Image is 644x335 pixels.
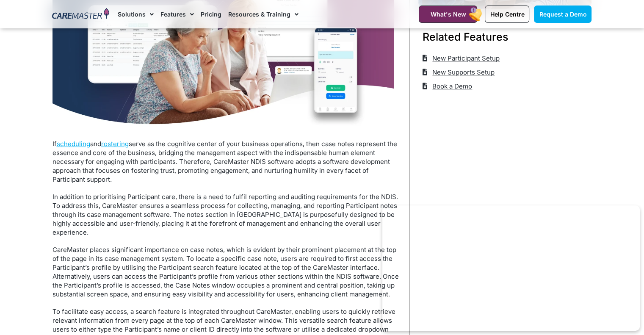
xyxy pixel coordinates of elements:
a: New Supports Setup [423,65,495,79]
span: New Supports Setup [430,65,495,79]
span: Request a Demo [539,11,586,18]
a: New Participant Setup [423,51,500,65]
a: scheduling [57,140,90,148]
span: New Participant Setup [430,51,500,65]
span: Help Centre [490,11,524,18]
a: Book a Demo [423,79,473,93]
p: If and serve as the cognitive center of your business operations, then case notes represent the e... [53,139,401,184]
iframe: Popup CTA [382,205,640,331]
span: Book a Demo [430,79,472,93]
a: rostering [101,140,129,148]
h3: Related Features [423,29,588,44]
a: Help Centre [485,6,529,23]
p: CareMaster places significant importance on case notes, which is evident by their prominent place... [53,245,401,299]
img: CareMaster Logo [52,8,109,21]
span: What's New [430,11,466,18]
p: In addition to prioritising Participant care, there is a need to fulfil reporting and auditing re... [53,192,401,237]
a: What's New [419,6,477,23]
a: Request a Demo [534,6,591,23]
